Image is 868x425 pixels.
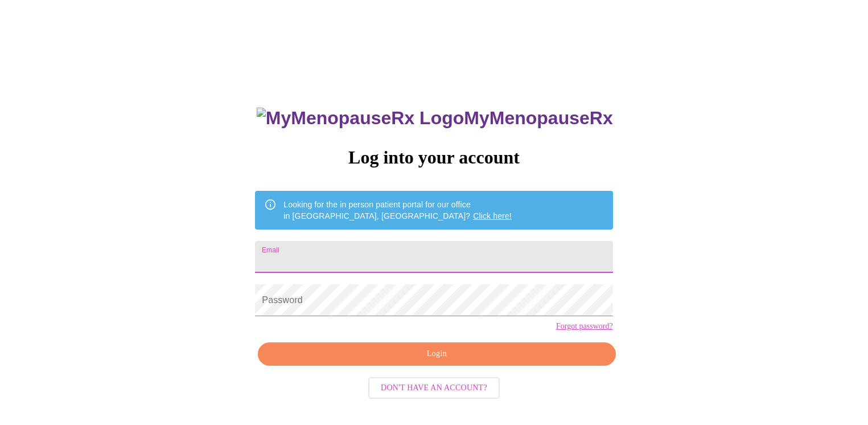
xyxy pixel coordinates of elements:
[255,147,612,168] h3: Log into your account
[368,377,500,399] button: Don't have an account?
[381,381,487,395] span: Don't have an account?
[271,347,602,361] span: Login
[365,382,503,392] a: Don't have an account?
[257,108,464,129] img: MyMenopauseRx Logo
[283,194,512,226] div: Looking for the in person patient portal for our office in [GEOGRAPHIC_DATA], [GEOGRAPHIC_DATA]?
[258,342,615,366] button: Login
[257,108,613,129] h3: MyMenopauseRx
[473,211,512,220] a: Click here!
[556,322,613,331] a: Forgot password?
